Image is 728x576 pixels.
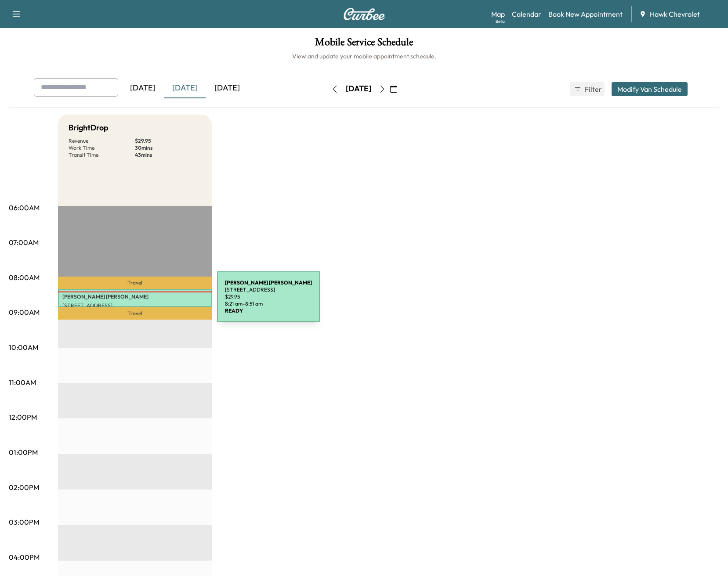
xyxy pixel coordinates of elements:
p: 06:00AM [9,202,40,213]
p: 09:00AM [9,307,40,317]
span: Filter [585,84,601,94]
p: $ 29.95 [135,137,201,144]
p: 04:00PM [9,552,40,562]
p: Revenue [69,137,135,144]
a: Book New Appointment [548,9,623,19]
p: [STREET_ADDRESS] [62,302,207,309]
p: Travel [58,307,212,320]
button: Modify Van Schedule [612,82,688,96]
p: Work Time [69,144,135,151]
span: Hawk Chevrolet [650,9,700,19]
p: 30 mins [135,144,201,151]
h1: Mobile Service Schedule [9,37,719,52]
a: Calendar [512,9,541,19]
p: 03:00PM [9,517,39,527]
p: Transit Time [69,151,135,158]
div: [DATE] [164,78,206,98]
div: [DATE] [206,78,248,98]
img: Curbee Logo [343,8,385,20]
p: [PERSON_NAME] [PERSON_NAME] [62,293,207,300]
h6: View and update your mobile appointment schedule. [9,52,719,61]
p: Travel [58,277,212,289]
p: 11:00AM [9,377,36,388]
div: [DATE] [122,78,164,98]
p: 12:00PM [9,412,37,422]
p: 07:00AM [9,237,39,248]
p: 01:00PM [9,447,38,457]
h5: BrightDrop [69,122,109,134]
div: Beta [496,18,505,25]
button: Filter [570,82,605,96]
p: 10:00AM [9,342,38,353]
p: 08:00AM [9,272,40,283]
p: 43 mins [135,151,201,158]
a: MapBeta [491,9,505,19]
div: [DATE] [346,83,371,94]
p: 02:00PM [9,482,39,493]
